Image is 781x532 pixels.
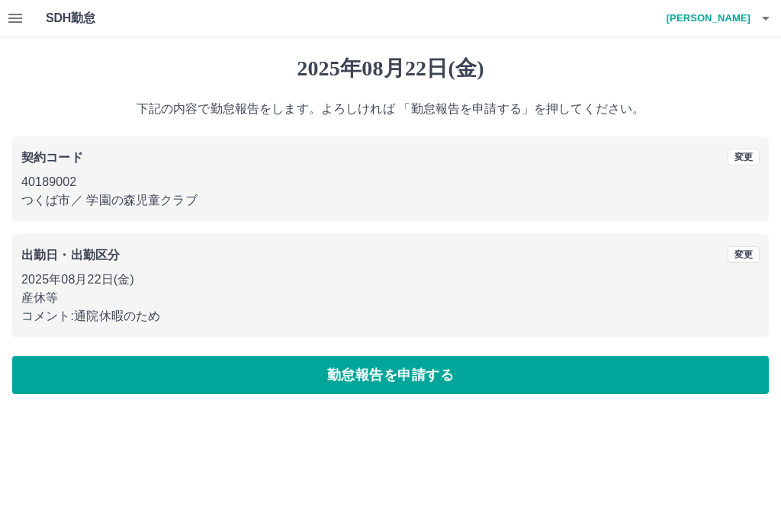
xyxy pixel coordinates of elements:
[21,271,760,289] p: 2025年08月22日(金)
[12,56,769,82] h1: 2025年08月22日(金)
[21,289,760,307] p: 産休等
[21,151,83,164] b: 契約コード
[21,307,760,325] p: コメント: 通院休暇のため
[21,248,120,261] b: 出勤日・出勤区分
[12,356,769,394] button: 勤怠報告を申請する
[21,191,760,210] p: つくば市 ／ 学園の森児童クラブ
[12,100,769,118] p: 下記の内容で勤怠報告をします。よろしければ 「勤怠報告を申請する」を押してください。
[21,173,760,191] p: 40189002
[728,149,760,165] button: 変更
[728,246,760,263] button: 変更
